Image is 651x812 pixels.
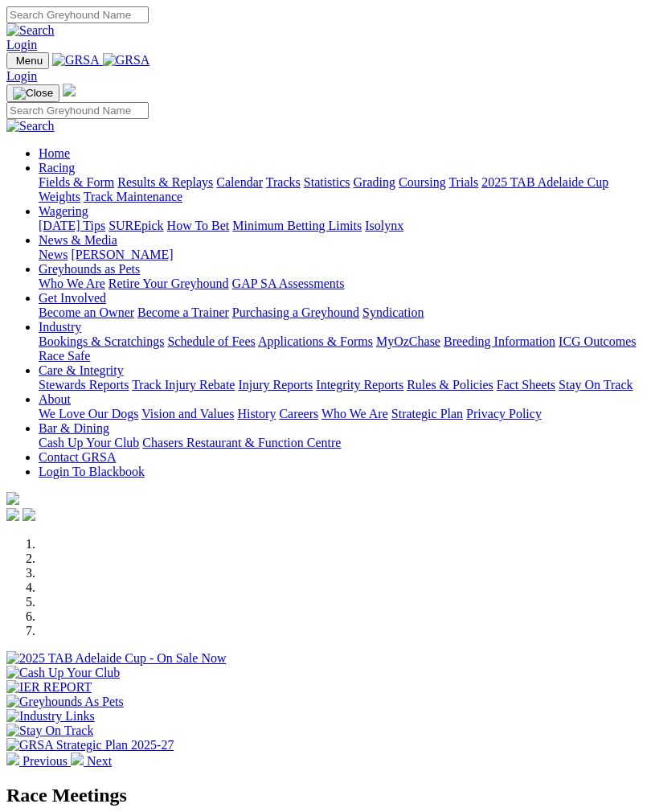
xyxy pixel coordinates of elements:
a: We Love Our Dogs [39,407,138,420]
img: Industry Links [6,709,95,724]
a: Grading [354,175,395,189]
div: Wagering [39,219,645,233]
img: GRSA Strategic Plan 2025-27 [6,738,174,753]
a: Stewards Reports [39,378,129,392]
div: Get Involved [39,306,645,320]
a: How To Bet [167,219,230,232]
a: Integrity Reports [316,378,403,392]
img: facebook.svg [6,508,19,521]
input: Search [6,102,149,119]
a: Tracks [266,175,301,189]
a: Breeding Information [444,334,555,348]
a: Trials [448,175,478,189]
a: Statistics [304,175,350,189]
a: Industry [39,320,81,334]
a: Contact GRSA [39,450,116,464]
a: About [39,392,71,406]
a: Privacy Policy [466,407,542,420]
div: About [39,407,645,421]
a: Login [6,38,37,51]
img: Cash Up Your Club [6,666,120,680]
span: Menu [16,55,43,67]
a: Schedule of Fees [167,334,255,348]
a: Results & Replays [117,175,213,189]
a: Calendar [216,175,263,189]
a: News & Media [39,233,117,247]
a: Bookings & Scratchings [39,334,164,348]
a: News [39,248,68,261]
a: Purchasing a Greyhound [232,306,359,319]
a: SUREpick [108,219,163,232]
a: Strategic Plan [391,407,463,420]
img: GRSA [103,53,150,68]
a: Stay On Track [559,378,633,392]
a: ICG Outcomes [559,334,636,348]
a: Next [71,754,112,768]
div: News & Media [39,248,645,262]
a: MyOzChase [376,334,440,348]
a: Previous [6,754,71,768]
div: Care & Integrity [39,378,645,392]
img: GRSA [52,53,100,68]
a: Login [6,69,37,83]
a: Isolynx [365,219,403,232]
img: Search [6,119,55,133]
img: Close [13,87,53,100]
a: Wagering [39,204,88,218]
div: Greyhounds as Pets [39,277,645,291]
a: Who We Are [321,407,388,420]
a: Track Injury Rebate [132,378,235,392]
a: Track Maintenance [84,190,182,203]
a: History [237,407,276,420]
div: Racing [39,175,645,204]
h2: Race Meetings [6,785,645,806]
img: chevron-left-pager-white.svg [6,753,19,765]
a: Home [39,146,70,160]
input: Search [6,6,149,23]
img: Search [6,23,55,38]
a: Syndication [362,306,424,319]
a: Racing [39,161,75,174]
a: [PERSON_NAME] [71,248,173,261]
a: Greyhounds as Pets [39,262,140,276]
img: twitter.svg [23,508,35,521]
a: Cash Up Your Club [39,436,139,449]
a: [DATE] Tips [39,219,105,232]
a: Weights [39,190,80,203]
img: chevron-right-pager-white.svg [71,753,84,765]
a: Vision and Values [141,407,234,420]
a: Chasers Restaurant & Function Centre [142,436,341,449]
img: logo-grsa-white.png [6,492,19,505]
a: Retire Your Greyhound [108,277,229,290]
a: Coursing [399,175,446,189]
a: GAP SA Assessments [232,277,345,290]
a: Injury Reports [238,378,313,392]
img: logo-grsa-white.png [63,84,76,96]
a: Get Involved [39,291,106,305]
a: Rules & Policies [407,378,493,392]
a: Fact Sheets [497,378,555,392]
a: Fields & Form [39,175,114,189]
a: Minimum Betting Limits [232,219,362,232]
div: Industry [39,334,645,363]
a: Applications & Forms [258,334,373,348]
a: Become an Owner [39,306,134,319]
a: Become a Trainer [137,306,229,319]
img: Stay On Track [6,724,93,738]
img: Greyhounds As Pets [6,695,124,709]
a: Login To Blackbook [39,465,145,478]
div: Bar & Dining [39,436,645,450]
a: Care & Integrity [39,363,124,377]
a: Careers [279,407,318,420]
button: Toggle navigation [6,52,49,69]
button: Toggle navigation [6,84,59,102]
a: Race Safe [39,349,90,363]
img: IER REPORT [6,680,92,695]
a: Bar & Dining [39,421,109,435]
a: 2025 TAB Adelaide Cup [481,175,608,189]
span: Previous [23,754,68,768]
img: 2025 TAB Adelaide Cup - On Sale Now [6,651,227,666]
a: Who We Are [39,277,105,290]
span: Next [87,754,112,768]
